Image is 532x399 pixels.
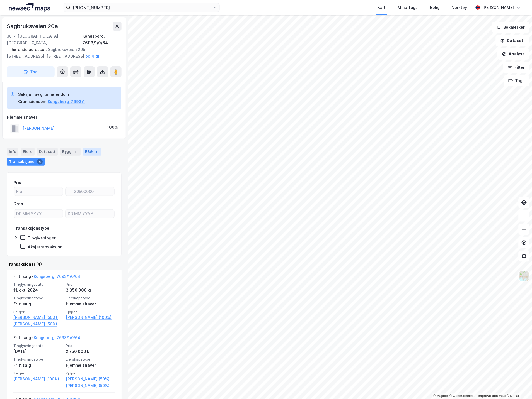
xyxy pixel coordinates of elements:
[504,372,532,399] iframe: Chat Widget
[13,310,62,314] span: Selger
[503,62,530,73] button: Filter
[450,394,477,398] a: OpenStreetMap
[60,148,81,156] div: Bygg
[7,66,55,77] button: Tag
[66,344,115,348] span: Pris
[519,271,529,281] img: Z
[7,33,83,46] div: 3617, [GEOGRAPHIC_DATA], [GEOGRAPHIC_DATA]
[21,148,35,156] div: Eiere
[482,4,514,11] div: [PERSON_NAME]
[66,376,115,383] a: [PERSON_NAME] (50%),
[66,301,115,307] div: Hjemmelshaver
[28,235,56,241] div: Tinglysninger
[107,124,118,131] div: 100%
[37,159,43,165] div: 4
[48,98,85,105] button: Kongsberg, 7693/1
[14,210,63,218] input: DD.MM.YYYY
[398,4,418,11] div: Mine Tags
[13,273,80,282] div: Fritt salg -
[73,149,78,155] div: 1
[66,357,115,362] span: Eierskapstype
[66,362,115,369] div: Hjemmelshaver
[14,187,63,196] input: Fra
[13,335,80,344] div: Fritt salg -
[66,383,115,389] a: [PERSON_NAME] (50%)
[497,48,530,60] button: Analyse
[452,4,467,11] div: Verktøy
[14,200,23,207] div: Dato
[66,371,115,376] span: Kjøper
[66,348,115,355] div: 2 750 000 kr
[83,148,101,156] div: ESG
[7,158,45,166] div: Transaksjoner
[433,394,449,398] a: Mapbox
[478,394,506,398] a: Improve this map
[13,371,62,376] span: Selger
[7,47,48,52] span: Tilhørende adresser:
[37,148,58,156] div: Datasett
[28,244,62,249] div: Aksjetransaksjon
[66,287,115,293] div: 3 350 000 kr
[13,282,62,287] span: Tinglysningsdato
[7,261,122,268] div: Transaksjoner (4)
[496,35,530,46] button: Datasett
[7,46,117,60] div: Sagbruksveien 20b, [STREET_ADDRESS], [STREET_ADDRESS]
[7,114,121,121] div: Hjemmelshaver
[34,336,80,340] a: Kongsberg, 7693/1/0/64
[14,179,21,186] div: Pris
[9,3,50,12] img: logo.a4113a55bc3d86da70a041830d287a7e.svg
[34,274,80,279] a: Kongsberg, 7693/1/0/64
[13,296,62,300] span: Tinglysningstype
[504,372,532,399] div: Kontrollprogram for chat
[66,314,115,321] a: [PERSON_NAME] (100%)
[13,287,62,293] div: 11. okt. 2024
[13,348,62,355] div: [DATE]
[378,4,386,11] div: Kart
[71,3,213,12] input: Søk på adresse, matrikkel, gårdeiere, leietakere eller personer
[83,33,122,46] div: Kongsberg, 7693/1/0/64
[7,148,18,156] div: Info
[13,357,62,362] span: Tinglysningstype
[66,282,115,287] span: Pris
[14,225,49,232] div: Transaksjonstype
[18,91,85,98] div: Seksjon av grunneiendom
[66,296,115,300] span: Eierskapstype
[13,344,62,348] span: Tinglysningsdato
[66,210,114,218] input: DD.MM.YYYY
[13,376,62,383] a: [PERSON_NAME] (100%)
[492,22,530,33] button: Bokmerker
[504,75,530,86] button: Tags
[7,22,59,31] div: Sagbruksveien 20a
[13,321,62,328] a: [PERSON_NAME] (50%)
[94,149,99,155] div: 1
[13,301,62,307] div: Fritt salg
[13,362,62,369] div: Fritt salg
[18,98,47,105] div: Grunneiendom
[13,314,62,321] a: [PERSON_NAME] (50%),
[66,310,115,314] span: Kjøper
[430,4,440,11] div: Bolig
[66,187,114,196] input: Til 20500000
